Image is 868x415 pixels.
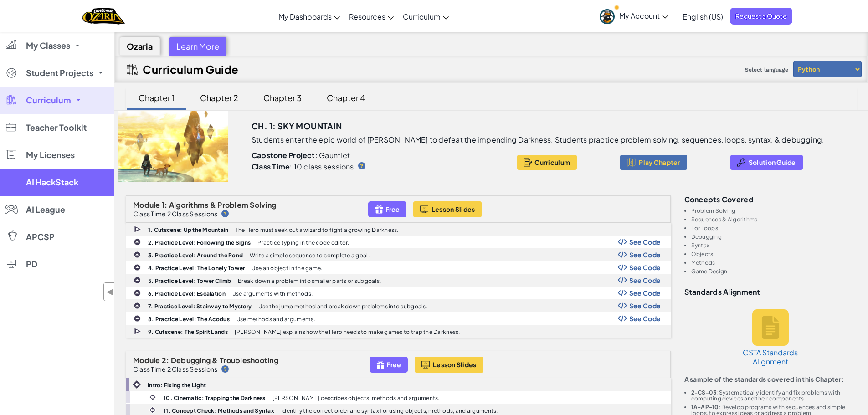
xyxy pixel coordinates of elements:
span: See Code [629,277,661,284]
h3: Ch. 1: Sky Mountain [252,119,342,133]
h3: Concepts covered [684,195,857,203]
span: Select language [741,63,792,77]
a: 3. Practice Level: Around the Pond Write a simple sequence to complete a goal. Show Code Logo See... [126,248,671,261]
a: 8. Practice Level: The Acodus Use methods and arguments. Show Code Logo See Code [126,312,671,325]
button: Lesson Slides [413,201,482,217]
p: Use an object in the game. [252,265,322,271]
a: 9. Cutscene: The Spirit Lands [PERSON_NAME] explains how the Hero needs to make games to trap the... [126,325,671,338]
img: Show Code Logo [618,264,627,271]
span: Student Projects [26,69,93,77]
b: 8. Practice Level: The Acodus [148,316,230,323]
li: Syntax [691,242,857,248]
b: Capstone Project [252,150,315,160]
b: 3. Practice Level: Around the Pond [148,252,243,259]
span: ◀ [106,285,114,298]
img: IconCurriculumGuide.svg [127,64,138,75]
div: Ozaria [119,37,160,56]
span: Resources [349,12,385,21]
b: 5. Practice Level: Tower Climb [148,277,231,284]
b: 10. Cinematic: Trapping the Darkness [164,395,266,401]
button: Curriculum [517,155,577,170]
b: 11. Concept Check: Methods and Syntax [164,407,274,414]
img: Show Code Logo [618,239,627,245]
img: IconInteractive.svg [149,406,157,414]
b: 9. Cutscene: The Spirit Lands [148,328,228,335]
span: My Dashboards [278,12,332,21]
div: Chapter 2 [191,87,247,108]
button: Lesson Slides [415,357,483,373]
p: Identify the correct order and syntax for using objects, methods, and arguments. [281,408,498,414]
a: My Account [595,2,673,31]
span: Request a Quote [730,8,792,25]
img: IconHint.svg [221,210,229,217]
img: avatar [600,9,615,24]
img: IconCutscene.svg [134,225,142,234]
span: See Code [629,315,661,322]
p: Class Time 2 Class Sessions [133,365,217,373]
p: [PERSON_NAME] describes objects, methods and arguments. [272,395,440,401]
p: Class Time 2 Class Sessions [133,210,217,217]
li: For Loops [691,225,857,231]
span: Solution Guide [749,159,796,166]
p: Practice typing in the code editor. [257,240,349,246]
span: English (US) [683,12,723,21]
img: IconPracticeLevel.svg [134,238,141,246]
img: IconCinematic.svg [149,393,157,401]
span: Lesson Slides [433,361,477,368]
a: 4. Practice Level: The Lonely Tower Use an object in the game. Show Code Logo See Code [126,261,671,274]
img: IconPracticeLevel.svg [134,277,141,284]
img: IconCutscene.svg [134,327,142,336]
a: 1. Cutscene: Up the Mountain The Hero must seek out a wizard to fight a growing Darkness. [126,223,671,236]
b: 2. Practice Level: Following the Signs [148,239,251,246]
span: Free [385,205,400,213]
p: Students enter the epic world of [PERSON_NAME] to defeat the impending Darkness. Students practic... [252,135,824,144]
p: Use methods and arguments. [236,316,315,322]
img: Show Code Logo [618,290,627,296]
li: : Systematically identify and fix problems with computing devices and their components. [691,389,857,401]
h2: Curriculum Guide [143,63,239,76]
img: IconPracticeLevel.svg [134,251,141,258]
img: IconFreeLevelv2.svg [375,204,383,215]
button: Play Chapter [620,155,687,170]
span: 2: [162,355,169,365]
p: : 10 class sessions [252,162,354,171]
b: 7. Practice Level: Stairway to Mystery [148,303,252,310]
a: Resources [344,4,398,29]
span: Play Chapter [639,159,680,166]
b: Intro: Fixing the Light [148,382,206,389]
b: 6. Practice Level: Escalation [148,290,226,297]
span: Debugging & Troubleshooting [171,355,278,365]
span: AI HackStack [26,178,78,186]
li: Debugging [691,234,857,240]
a: 6. Practice Level: Escalation Use arguments with methods. Show Code Logo See Code [126,287,671,299]
b: 1. Cutscene: Up the Mountain [148,226,229,233]
span: My Licenses [26,151,75,159]
button: Solution Guide [730,155,803,170]
span: Module [133,200,160,210]
span: My Classes [26,41,70,50]
img: IconFreeLevelv2.svg [376,359,385,370]
p: : Gauntlet [252,151,496,160]
div: Chapter 4 [318,87,374,108]
a: Curriculum [398,4,453,29]
a: 7. Practice Level: Stairway to Mystery Use the jump method and break down problems into subgoals.... [126,299,671,312]
span: See Code [629,238,661,246]
span: Teacher Toolkit [26,123,87,132]
li: Sequences & Algorithms [691,216,857,222]
img: Show Code Logo [618,302,627,309]
li: Objects [691,251,857,257]
img: IconPracticeLevel.svg [134,315,141,322]
span: See Code [629,302,661,309]
span: Curriculum [403,12,441,21]
img: IconPracticeLevel.svg [134,302,141,309]
p: The Hero must seek out a wizard to fight a growing Darkness. [236,227,399,233]
img: IconHint.svg [358,162,365,169]
li: Problem Solving [691,208,857,214]
span: Curriculum [534,159,570,166]
b: Class Time [252,162,290,171]
a: 2. Practice Level: Following the Signs Practice typing in the code editor. Show Code Logo See Code [126,236,671,248]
